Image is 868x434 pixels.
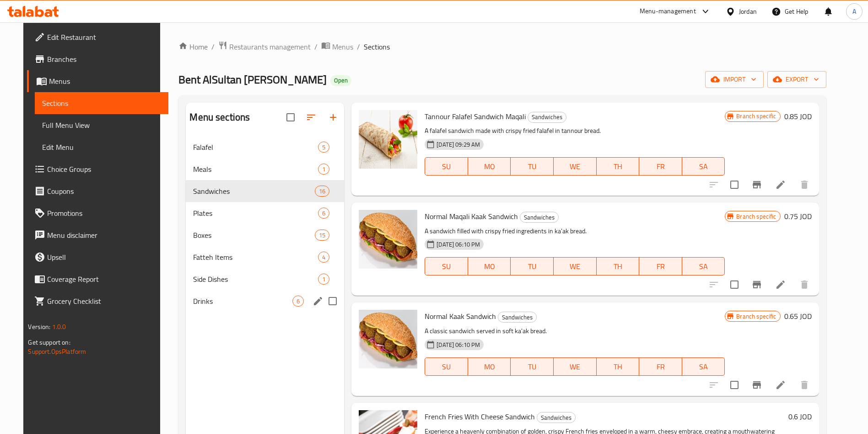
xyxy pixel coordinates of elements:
[193,252,318,263] span: Fatteh Items
[193,274,318,285] span: Side Dishes
[520,212,558,223] span: Sandwiches
[27,268,168,290] a: Coverage Report
[315,187,329,196] span: 16
[193,164,318,175] span: Meals
[643,160,679,173] span: FR
[189,110,250,124] h2: Menu sections
[639,157,682,176] button: FR
[314,41,318,52] li: /
[425,225,725,237] p: A sandwich filled with crispy fried ingredients in ka'ak bread.
[186,246,344,268] div: Fatteh Items4
[468,157,511,176] button: MO
[639,257,682,275] button: FR
[498,312,537,323] div: Sandwiches
[852,6,856,16] span: A
[425,110,526,123] span: Tannour Falafel Sandwich Maqali
[686,160,722,173] span: SA
[746,174,768,196] button: Branch-specific-item
[28,336,70,348] span: Get support on:
[554,157,597,176] button: WE
[311,294,325,308] button: edit
[433,341,484,349] span: [DATE] 06:10 PM
[47,186,161,197] span: Coupons
[425,357,468,376] button: SU
[514,160,550,173] span: TU
[47,274,161,285] span: Coverage Report
[300,106,322,128] span: Sort sections
[682,357,725,376] button: SA
[425,309,496,323] span: Normal Kaak Sandwich
[186,224,344,246] div: Boxes15
[27,26,168,48] a: Edit Restaurant
[767,71,826,88] button: export
[359,110,417,169] img: Tannour Falafel Sandwich Maqali
[218,41,311,53] a: Restaurants management
[640,6,696,17] div: Menu-management
[49,76,161,87] span: Menus
[468,357,511,376] button: MO
[193,142,318,153] div: Falafel
[793,274,815,296] button: delete
[600,260,636,273] span: TH
[28,346,86,357] a: Support.OpsPlatform
[318,252,329,263] div: items
[318,142,329,153] div: items
[425,257,468,275] button: SU
[330,77,351,84] span: Open
[600,360,636,374] span: TH
[643,360,679,374] span: FR
[746,274,768,296] button: Branch-specific-item
[229,41,311,52] span: Restaurants management
[784,110,812,123] h6: 0.85 JOD
[315,231,329,240] span: 15
[193,208,318,219] span: Plates
[47,296,161,307] span: Grocery Checklist
[28,321,50,333] span: Version:
[35,92,168,114] a: Sections
[293,297,303,306] span: 6
[682,257,725,275] button: SA
[178,41,826,53] nav: breadcrumb
[47,164,161,175] span: Choice Groups
[498,312,536,323] span: Sandwiches
[35,114,168,136] a: Full Menu View
[429,360,464,374] span: SU
[597,257,640,275] button: TH
[725,275,744,294] span: Select to update
[712,74,756,85] span: import
[186,268,344,290] div: Side Dishes1
[429,160,464,173] span: SU
[425,325,725,337] p: A classic sandwich served in soft ka'ak bread.
[511,357,554,376] button: TU
[472,360,507,374] span: MO
[775,179,786,190] a: Edit menu item
[186,136,344,158] div: Falafel5
[47,208,161,219] span: Promotions
[733,212,780,221] span: Branch specific
[425,125,725,137] p: A falafel sandwich made with crispy fried falafel in tannour bread.
[186,132,344,316] nav: Menu sections
[27,202,168,224] a: Promotions
[784,310,812,323] h6: 0.65 JOD
[321,41,353,53] a: Menus
[600,160,636,173] span: TH
[725,375,744,395] span: Select to update
[42,142,161,153] span: Edit Menu
[639,357,682,376] button: FR
[27,246,168,268] a: Upsell
[27,158,168,180] a: Choice Groups
[318,143,329,152] span: 5
[528,112,566,123] div: Sandwiches
[733,312,780,321] span: Branch specific
[193,186,314,197] span: Sandwiches
[429,260,464,273] span: SU
[425,209,518,223] span: Normal Maqali Kaak Sandwich
[42,120,161,131] span: Full Menu View
[537,412,575,423] span: Sandwiches
[186,290,344,312] div: Drinks6edit
[330,75,351,86] div: Open
[35,136,168,158] a: Edit Menu
[775,74,819,85] span: export
[193,296,292,307] span: Drinks
[557,360,593,374] span: WE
